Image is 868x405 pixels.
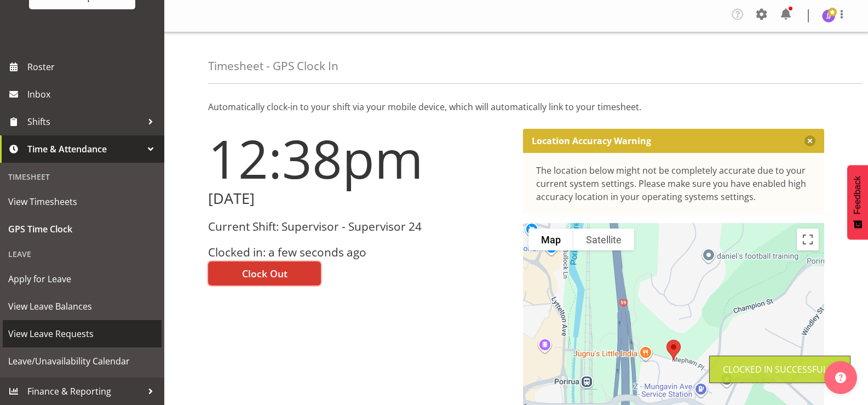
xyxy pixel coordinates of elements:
[27,86,159,102] span: Inbox
[3,320,162,347] a: View Leave Requests
[27,59,159,75] span: Roster
[8,353,156,369] span: Leave/Unavailability Calendar
[536,164,812,203] div: The location below might not be completely accurate due to your current system settings. Please m...
[8,193,156,210] span: View Timesheets
[3,265,162,293] a: Apply for Leave
[27,141,142,157] span: Time & Attendance
[3,243,162,265] div: Leave
[208,220,510,233] h3: Current Shift: Supervisor - Supervisor 24
[3,188,162,215] a: View Timesheets
[208,60,338,72] h4: Timesheet - GPS Clock In
[27,383,142,400] span: Finance & Reporting
[208,246,510,259] h3: Clocked in: a few seconds ago
[822,9,835,22] img: janelle-jonkers702.jpg
[8,271,156,287] span: Apply for Leave
[208,129,510,188] h1: 12:38pm
[723,363,837,376] div: Clocked in Successfully
[3,215,162,243] a: GPS Time Clock
[573,229,634,250] button: Show satellite imagery
[3,293,162,320] a: View Leave Balances
[3,347,162,375] a: Leave/Unavailability Calendar
[797,229,819,250] button: Toggle fullscreen view
[27,113,142,130] span: Shifts
[208,100,824,113] p: Automatically clock-in to your shift via your mobile device, which will automatically link to you...
[847,165,868,239] button: Feedback - Show survey
[208,261,321,286] button: Clock Out
[242,266,288,281] span: Clock Out
[804,135,815,146] button: Close message
[835,372,846,383] img: help-xxl-2.png
[8,221,156,237] span: GPS Time Clock
[8,298,156,315] span: View Leave Balances
[528,229,573,250] button: Show street map
[3,166,162,188] div: Timesheet
[853,176,863,214] span: Feedback
[8,326,156,342] span: View Leave Requests
[208,190,510,207] h2: [DATE]
[532,135,651,146] p: Location Accuracy Warning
